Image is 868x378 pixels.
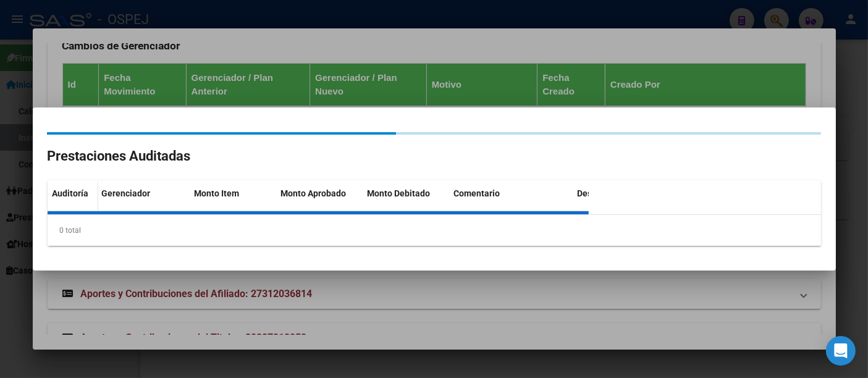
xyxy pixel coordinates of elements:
datatable-header-cell: Auditoría [48,180,97,232]
datatable-header-cell: Monto Debitado [363,180,449,232]
datatable-header-cell: Gerenciador [97,180,190,232]
datatable-header-cell: Comentario [449,180,573,232]
span: Monto Aprobado [281,188,347,198]
span: Auditoría [53,188,89,198]
datatable-header-cell: Descripción [573,180,696,232]
h2: Prestaciones Auditadas [48,145,821,168]
span: Comentario [454,188,500,198]
span: Gerenciador [102,188,151,198]
div: 0 total [48,215,821,246]
span: Monto Debitado [368,188,431,198]
div: Open Intercom Messenger [826,336,856,366]
datatable-header-cell: Monto Item [190,180,276,232]
span: Descripción [578,188,624,198]
span: Monto Item [195,188,240,198]
datatable-header-cell: Monto Aprobado [276,180,363,232]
